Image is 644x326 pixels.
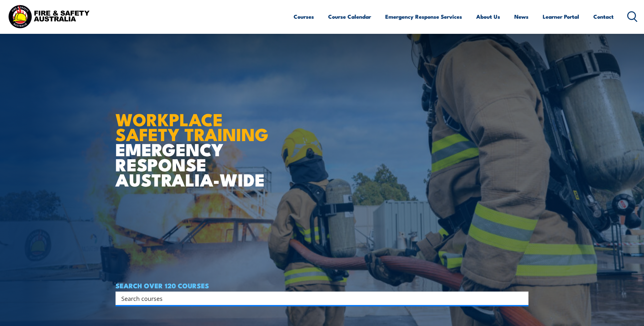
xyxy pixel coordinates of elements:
h4: SEARCH OVER 120 COURSES [116,282,528,289]
button: Search magnifier button [517,294,526,303]
h1: EMERGENCY RESPONSE AUSTRALIA-WIDE [116,95,273,187]
a: Emergency Response Services [385,8,462,25]
a: Courses [294,8,314,25]
a: News [514,8,528,25]
a: About Us [476,8,500,25]
a: Contact [593,8,614,25]
strong: WORKPLACE SAFETY TRAINING [116,105,268,147]
a: Course Calendar [328,8,371,25]
form: Search form [123,294,516,303]
a: Learner Portal [543,8,579,25]
input: Search input [121,293,514,303]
